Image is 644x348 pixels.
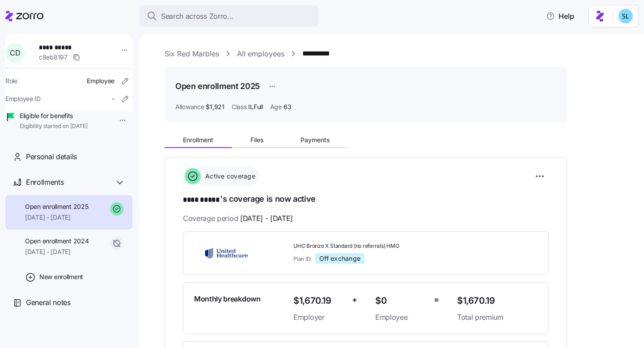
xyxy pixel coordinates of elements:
span: [DATE] - [DATE] [240,213,293,224]
span: Eligible for benefits [20,111,88,120]
span: New enrollment [39,272,83,281]
button: Search across Zorro... [140,5,318,27]
span: Eligibility started on [DATE] [20,123,88,130]
span: Active coverage [203,172,255,181]
span: Enrollments [26,177,64,188]
span: Open enrollment 2025 [25,202,88,211]
span: Monthly breakdown [194,293,261,305]
span: UHC Bronze X Standard (no referrals) HMO [293,242,450,250]
span: + [352,293,357,306]
span: $1,670.19 [457,293,538,308]
span: C D [10,49,20,56]
span: Help [546,11,574,21]
span: - [112,94,114,103]
span: Age [270,102,282,111]
span: Class [232,102,247,111]
span: Enrollment [183,137,213,143]
span: Search across Zorro... [161,11,233,22]
img: 7c620d928e46699fcfb78cede4daf1d1 [619,9,633,23]
span: [DATE] - [DATE] [25,213,88,222]
a: All employees [237,48,284,59]
span: $1,921 [206,102,224,111]
span: Employer [293,312,345,323]
span: Coverage period [183,213,293,224]
span: Plan ID: [293,255,312,263]
span: General notes [26,297,71,308]
span: Employee [87,76,114,85]
span: Off exchange [319,255,360,263]
h1: 's coverage is now active [183,193,549,206]
span: 63 [284,102,291,111]
span: c8eb8197 [39,53,68,62]
span: Open enrollment 2024 [25,237,89,246]
span: Personal details [26,151,77,162]
span: = [434,293,439,306]
span: Total premium [457,312,538,323]
h1: Open enrollment 2025 [175,81,260,92]
span: Files [250,137,263,143]
span: Payments [301,137,330,143]
img: UnitedHealthcare [194,243,258,263]
a: Six Red Marbles [165,48,219,59]
span: $0 [375,293,427,308]
span: ILFull [248,102,263,111]
span: $1,670.19 [293,293,345,308]
button: Help [539,7,581,25]
span: Employee [375,312,427,323]
span: Employee ID [5,94,41,103]
span: Allowance [175,102,204,111]
span: Role [5,76,17,85]
span: [DATE] - [DATE] [25,247,89,256]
